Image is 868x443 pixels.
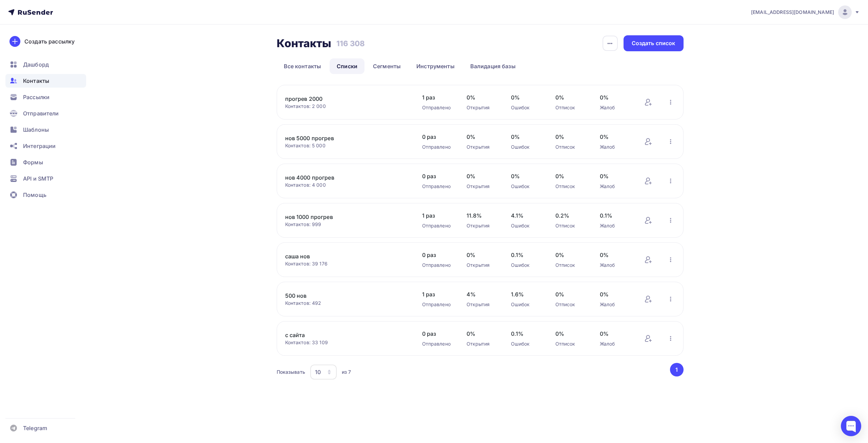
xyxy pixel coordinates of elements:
span: 1 раз [422,290,453,298]
div: Отправлено [422,340,453,347]
span: 0% [600,172,631,180]
div: Открытия [467,262,497,269]
span: 0% [467,172,497,180]
span: 0% [555,133,586,141]
span: 0% [600,251,631,259]
span: 0 раз [422,133,453,141]
span: Отправители [23,109,59,117]
h3: 116 308 [336,39,365,48]
a: с сайта [285,331,400,339]
a: Сегменты [366,58,408,74]
div: Отписок [555,144,586,150]
div: Отправлено [422,144,453,150]
span: 0% [511,93,542,101]
div: Отписок [555,301,586,308]
span: API и SMTP [23,174,53,183]
div: Контактов: 999 [285,221,409,228]
div: Отписок [555,340,586,347]
span: 0.2% [555,211,586,220]
span: Дашборд [23,60,49,69]
a: Шаблоны [5,123,86,136]
div: Создать список [632,39,675,47]
div: Жалоб [600,222,631,229]
div: Открытия [467,104,497,111]
a: Списки [330,58,364,74]
div: Ошибок [511,222,542,229]
span: 0.1% [511,251,542,259]
div: Контактов: 492 [285,300,409,307]
a: саша нов [285,252,400,260]
span: 0% [511,172,542,180]
span: 0% [467,93,497,101]
div: Отписок [555,104,586,111]
div: 10 [315,368,321,376]
a: Отправители [5,107,86,120]
div: Создать рассылку [24,37,75,45]
span: 0% [555,330,586,338]
span: 0% [600,290,631,298]
div: Ошибок [511,340,542,347]
div: Отправлено [422,262,453,269]
div: Отправлено [422,222,453,229]
div: Жалоб [600,262,631,269]
div: Жалоб [600,301,631,308]
span: 0% [555,290,586,298]
span: 0.1% [600,211,631,220]
span: [EMAIL_ADDRESS][DOMAIN_NAME] [751,9,834,16]
span: Telegram [23,424,47,432]
a: 500 нов [285,292,400,300]
div: Ошибок [511,262,542,269]
span: Формы [23,158,43,166]
span: Шаблоны [23,126,49,134]
button: 10 [310,364,337,380]
span: 1.6% [511,290,542,298]
span: 0% [600,93,631,101]
a: прогрев 2000 [285,95,400,103]
span: 0% [555,93,586,101]
div: Открытия [467,222,497,229]
span: 1 раз [422,93,453,101]
a: Валидация базы [463,58,523,74]
div: Контактов: 2 000 [285,103,409,110]
div: Открытия [467,144,497,150]
span: 0% [600,133,631,141]
div: Открытия [467,340,497,347]
div: Показывать [277,369,305,375]
div: Контактов: 39 176 [285,260,409,267]
span: 0 раз [422,251,453,259]
div: Ошибок [511,104,542,111]
div: Открытия [467,183,497,190]
div: Жалоб [600,144,631,150]
ul: Pagination [669,363,684,376]
span: 0% [467,330,497,338]
a: Дашборд [5,58,86,71]
div: Контактов: 4 000 [285,182,409,188]
span: Рассылки [23,93,50,101]
span: 0% [555,251,586,259]
span: Контакты [23,77,49,85]
span: 0 раз [422,172,453,180]
span: 0% [467,133,497,141]
div: Ошибок [511,301,542,308]
a: Формы [5,155,86,169]
span: Помощь [23,191,46,199]
div: Отправлено [422,104,453,111]
span: 4% [467,290,497,298]
span: 1 раз [422,211,453,220]
span: 0% [511,133,542,141]
h2: Контакты [277,37,332,50]
div: Отписок [555,222,586,229]
a: Инструменты [409,58,462,74]
div: Жалоб [600,340,631,347]
a: Рассылки [5,90,86,104]
a: нов 1000 прогрев [285,213,400,221]
div: Отправлено [422,301,453,308]
div: Ошибок [511,183,542,190]
span: 0% [555,172,586,180]
span: 11.8% [467,211,497,220]
a: [EMAIL_ADDRESS][DOMAIN_NAME] [751,5,860,19]
div: Жалоб [600,183,631,190]
span: 0% [600,330,631,338]
div: Жалоб [600,104,631,111]
div: Отписок [555,262,586,269]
